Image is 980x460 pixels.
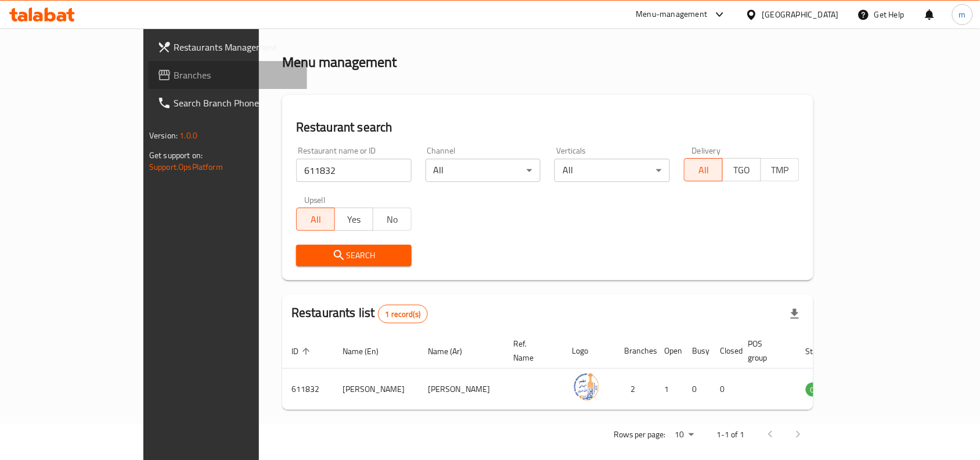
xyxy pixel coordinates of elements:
[296,245,412,266] button: Search
[614,427,666,442] p: Rows per page:
[683,369,711,410] td: 0
[149,159,223,174] a: Support.OpsPlatform
[671,426,698,444] div: Rows per page:
[149,128,178,143] span: Version:
[428,344,477,358] span: Name (Ar)
[572,372,601,401] img: Abo Haitham
[296,208,335,231] button: All
[333,16,410,30] span: Menu management
[282,53,397,72] h2: Menu management
[806,344,844,358] span: Status
[333,369,419,410] td: [PERSON_NAME]
[761,158,799,181] button: TMP
[554,159,670,182] div: All
[684,158,723,181] button: All
[148,33,307,61] a: Restaurants Management
[149,148,203,163] span: Get support on:
[148,61,307,89] a: Branches
[959,8,966,21] span: m
[324,16,328,30] li: /
[419,369,504,410] td: [PERSON_NAME]
[426,159,541,182] div: All
[513,337,549,365] span: Ref. Name
[766,162,795,179] span: TMP
[689,162,718,179] span: All
[692,147,721,155] label: Delivery
[563,333,615,369] th: Logo
[301,211,330,228] span: All
[148,89,307,117] a: Search Branch Phone
[655,333,683,369] th: Open
[762,8,839,21] div: [GEOGRAPHIC_DATA]
[636,8,708,22] div: Menu-management
[179,128,197,143] span: 1.0.0
[748,337,783,365] span: POS group
[282,369,333,410] td: 611832
[296,119,799,136] h2: Restaurant search
[378,305,428,323] div: Total records count
[806,383,834,397] span: OPEN
[378,211,407,228] span: No
[334,208,373,231] button: Yes
[291,344,314,358] span: ID
[340,211,369,228] span: Yes
[711,333,739,369] th: Closed
[174,96,298,110] span: Search Branch Phone
[615,333,655,369] th: Branches
[282,333,898,410] table: enhanced table
[291,304,428,323] h2: Restaurants list
[174,68,298,82] span: Branches
[373,208,412,231] button: No
[305,248,402,263] span: Search
[379,309,428,320] span: 1 record(s)
[717,427,745,442] p: 1-1 of 1
[727,162,756,179] span: TGO
[683,333,711,369] th: Busy
[174,40,298,54] span: Restaurants Management
[722,158,761,181] button: TGO
[296,159,412,182] input: Search for restaurant name or ID..
[655,369,683,410] td: 1
[711,369,739,410] td: 0
[304,196,326,204] label: Upsell
[343,344,394,358] span: Name (En)
[615,369,655,410] td: 2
